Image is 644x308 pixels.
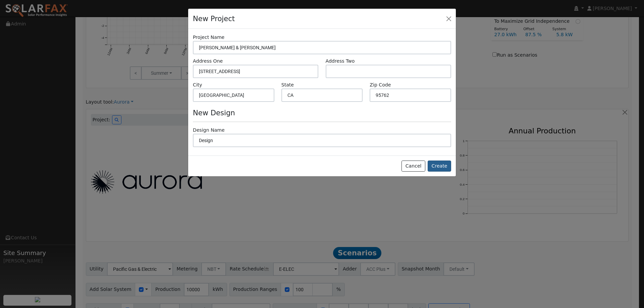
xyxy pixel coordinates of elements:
[326,58,355,65] label: Address Two
[193,58,223,65] label: Address One
[193,34,224,41] label: Project Name
[401,161,425,172] button: Cancel
[281,81,294,88] label: State
[193,81,202,88] label: City
[193,127,225,134] label: Design Name
[193,13,235,24] h4: New Project
[370,81,391,88] label: Zip Code
[193,109,451,117] h4: New Design
[428,161,451,172] button: Create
